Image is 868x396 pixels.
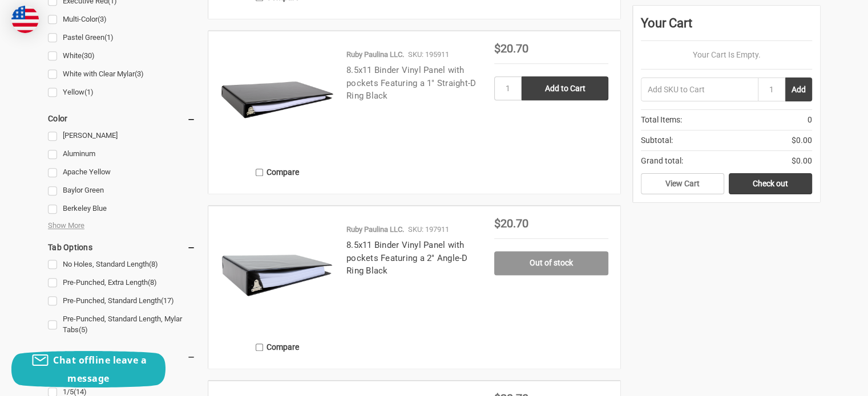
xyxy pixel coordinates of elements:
[220,218,334,332] img: 8.5x11 Binder Vinyl Panel with pockets Featuring a 2" Angle-D Ring Black
[408,49,449,60] p: SKU: 195911
[148,278,157,287] span: (8)
[785,77,812,101] button: Add
[48,220,84,231] span: Show More
[48,67,196,82] a: White with Clear Mylar
[84,88,94,96] span: (1)
[53,354,147,385] span: Chat offline leave a message
[48,165,196,180] a: Apache Yellow
[149,260,158,268] span: (8)
[48,146,196,162] a: Aluminum
[48,293,196,309] a: Pre-Punched, Standard Length
[494,42,528,55] span: $20.70
[808,114,812,126] span: 0
[641,155,683,167] span: Grand total:
[161,296,174,305] span: (17)
[641,134,673,146] span: Subtotal:
[494,217,528,230] span: $20.70
[641,173,724,195] a: View Cart
[48,85,196,100] a: Yellow
[74,387,87,396] span: (14)
[346,240,468,276] a: 8.5x11 Binder Vinyl Panel with pockets Featuring a 2" Angle-D Ring Black
[11,6,39,33] img: duty and tax information for United States
[494,251,608,275] a: Out of stock
[104,33,114,42] span: (1)
[256,344,263,351] input: Compare
[48,112,196,125] h5: Color
[346,224,404,235] p: Ruby Paulina LLC.
[346,49,404,60] p: Ruby Paulina LLC.
[11,351,165,387] button: Chat offline leave a message
[98,15,107,23] span: (3)
[522,76,608,100] input: Add to Cart
[48,257,196,272] a: No Holes, Standard Length
[729,173,812,195] a: Check out
[48,30,196,46] a: Pastel Green
[792,155,812,167] span: $0.00
[256,169,263,176] input: Compare
[641,49,812,61] p: Your Cart Is Empty.
[48,183,196,198] a: Baylor Green
[641,14,812,41] div: Your Cart
[135,70,144,78] span: (3)
[48,240,196,254] h5: Tab Options
[82,51,95,60] span: (30)
[220,43,334,157] img: 8.5x11 Binder Vinyl Panel with pockets Featuring a 1" Straight-D Ring Black
[48,128,196,144] a: [PERSON_NAME]
[220,338,334,357] label: Compare
[79,325,88,334] span: (5)
[48,12,196,27] a: Multi-Color
[792,134,812,146] span: $0.00
[48,48,196,64] a: White
[220,163,334,182] label: Compare
[408,224,449,235] p: SKU: 197911
[346,65,476,101] a: 8.5x11 Binder Vinyl Panel with pockets Featuring a 1" Straight-D Ring Black
[48,201,196,217] a: Berkeley Blue
[774,365,868,396] iframe: Google Customer Reviews
[48,312,196,338] a: Pre-Punched, Standard Length, Mylar Tabs
[48,275,196,291] a: Pre-Punched, Extra Length
[641,77,758,101] input: Add SKU to Cart
[641,114,682,126] span: Total Items:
